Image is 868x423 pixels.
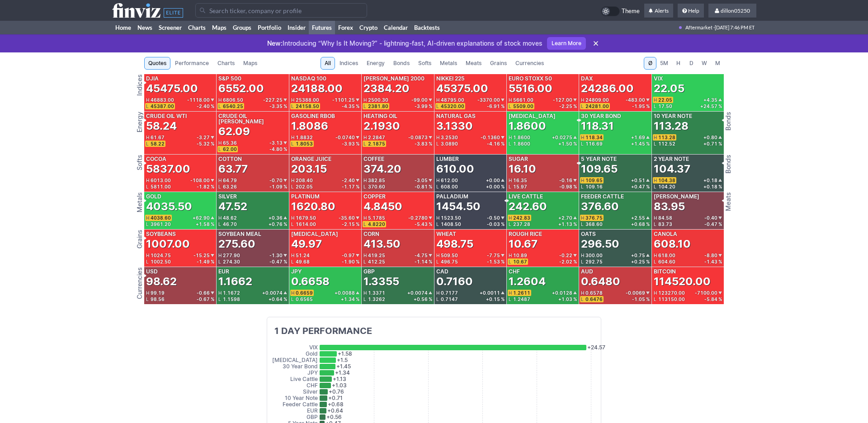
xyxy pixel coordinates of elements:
div: Nikkei 225 [436,76,465,81]
span: L [509,141,513,146]
span: H [218,178,223,183]
div: Sugar [509,156,528,162]
a: Calendar [381,21,411,34]
span: 16.35 [513,178,527,183]
span: % [646,184,650,189]
div: 113.28 [654,119,689,133]
span: % [356,184,359,189]
input: Search [195,3,367,18]
span: +0.80 [703,135,717,140]
span: L [436,141,441,146]
span: +0.18 [703,178,717,183]
span: 64.79 [223,178,237,183]
a: Crude Oil [PERSON_NAME]62.09H65.36-3.13L62.00-4.80 % [217,112,288,154]
span: L [291,184,296,189]
button: 5M [657,57,671,70]
a: Euro Stoxx 505516.00H5661.00-127.00L5509.00-2.25 % [507,74,579,111]
a: Metals [436,57,461,70]
span: H [436,135,441,140]
span: 48795.00 [441,97,464,103]
span: -227.25 [263,98,283,102]
span: -0.0740 [335,135,355,140]
span: Meats [466,59,481,68]
span: 104.38 [658,178,675,183]
span: -1118.00 [187,98,210,102]
div: 2384.20 [363,81,410,96]
a: Theme [601,6,640,16]
a: Lumber610.00H612.00+0.00L608.00+0.00 % [434,155,506,192]
span: H [363,135,368,140]
a: Home [112,21,134,34]
span: -3.05 [415,178,428,183]
span: % [573,141,577,146]
span: % [718,141,722,146]
span: % [718,104,722,108]
span: 24158.50 [296,103,319,109]
a: Maps [239,57,261,70]
span: H [363,178,368,183]
span: 1.8832 [296,135,313,140]
a: Gasoline RBOB1.8086H1.8832-0.0740L1.8053-3.93 % [289,112,361,154]
span: H [436,178,441,183]
div: 1.8086 [291,119,328,133]
span: 608.00 [441,184,458,189]
span: Metals [440,59,457,68]
span: % [211,184,214,189]
span: Energy [367,59,385,68]
span: L [363,104,368,108]
span: +0.0275 [552,135,572,140]
span: -3.13 [269,141,283,145]
span: H [363,98,368,102]
div: DJIA [146,76,159,81]
div: Heating Oil [363,113,397,119]
span: H [291,98,296,102]
span: L [218,147,223,151]
span: 22.05 [658,97,672,103]
div: +1.50 [558,141,577,146]
a: Orange Juice203.15H208.40-2.40L202.05-1.17 % [289,155,361,192]
div: Coffee [363,156,384,162]
span: 5M [660,59,668,68]
span: H [291,178,296,183]
div: 24188.00 [291,81,343,96]
a: 10 Year Note113.28H113.28+0.80L112.52+0.71 % [652,112,724,154]
span: % [356,141,359,146]
span: H [581,178,585,183]
span: 45320.00 [441,103,464,109]
span: % [501,104,505,108]
span: H [654,98,658,102]
span: H [654,178,658,183]
span: % [646,141,650,146]
div: Cocoa [146,156,166,162]
div: DAX [581,76,593,81]
div: Gasoline RBOB [291,113,335,119]
span: L [654,141,658,146]
a: Insider [284,21,309,34]
div: +0.71 [703,141,722,146]
span: H [509,98,513,102]
div: -1.82 [197,184,214,189]
span: 2500.30 [368,97,388,103]
span: H [654,135,658,140]
span: 24281.00 [585,103,609,109]
span: Bonds [393,59,410,68]
a: DAX24286.00H24809.00-483.00L24281.00-1.95 % [579,74,651,111]
a: Currencies [511,57,548,70]
span: 24809.00 [585,97,609,103]
div: -1.95 [632,104,650,108]
span: % [283,184,287,189]
div: -4.80 [269,147,287,151]
span: L [581,104,585,108]
a: Help [678,4,704,18]
span: 25388.00 [296,97,319,103]
a: Charts [213,57,239,70]
a: [MEDICAL_DATA]1.8600H1.8600+0.0275L1.8600+1.50 % [507,112,579,154]
span: % [429,184,432,189]
span: 382.85 [368,178,385,183]
span: 63.26 [223,184,237,189]
span: 61.67 [151,135,165,140]
span: L [146,184,151,189]
a: Nasdaq 10024188.00H25388.00-1101.25L24158.50-4.35 % [289,74,361,111]
div: 5 Year Note [581,156,617,162]
span: Charts [217,59,235,68]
